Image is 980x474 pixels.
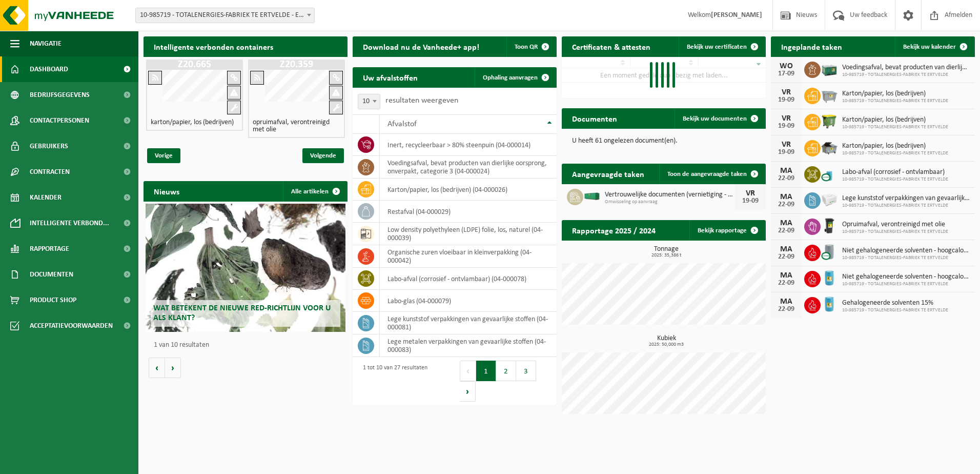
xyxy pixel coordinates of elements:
div: 22-09 [776,201,797,208]
button: Toon QR [506,36,556,57]
span: Lege kunststof verpakkingen van gevaarlijke stoffen [842,194,970,203]
td: organische zuren vloeibaar in kleinverpakking (04-000042) [380,245,557,268]
button: Next [460,381,476,402]
div: VR [776,141,797,149]
div: 19-09 [740,197,761,205]
div: 22-09 [776,306,797,313]
span: 10-985719 - TOTALENERGIES-FABRIEK TE ERTVELDE - ERTVELDE [135,8,315,23]
div: MA [776,298,797,306]
span: Bekijk uw documenten [683,115,747,122]
span: 10-985719 - TOTALENERGIES-FABRIEK TE ERTVELDE [842,124,948,130]
span: 10-985719 - TOTALENERGIES-FABRIEK TE ERTVELDE - ERTVELDE [136,8,314,23]
div: VR [776,88,797,96]
span: Niet gehalogeneerde solventen - hoogcalorisch in 200lt-vat [842,247,970,255]
span: Afvalstof [387,120,417,128]
img: PB-LB-0680-HPE-GN-01 [821,60,838,77]
h2: Aangevraagde taken [562,164,655,184]
span: 10-985719 - TOTALENERGIES-FABRIEK TE ERTVELDE [842,255,970,261]
img: LP-LD-00200-HPE-21 [821,269,838,287]
h3: Tonnage [567,246,766,258]
button: 3 [516,361,536,381]
td: voedingsafval, bevat producten van dierlijke oorsprong, onverpakt, categorie 3 (04-000024) [380,156,557,179]
img: LP-OT-00060-CU [821,165,838,182]
span: 10 [358,94,380,109]
span: Labo-afval (corrosief - ontvlambaar) [842,168,948,176]
td: labo-glas (04-000079) [380,290,557,312]
div: MA [776,167,797,175]
img: PB-LB-0680-HPE-GY-02 [821,191,838,208]
div: 17-09 [776,70,797,77]
span: Vertrouwelijke documenten (vernietiging - meeverbranden) [605,191,735,199]
span: Intelligente verbond... [30,210,109,236]
a: Bekijk uw documenten [675,108,765,129]
td: labo-afval (corrosief - ontvlambaar) (04-000078) [380,268,557,290]
span: Bedrijfsgegevens [30,82,90,108]
h2: Download nu de Vanheede+ app! [353,36,489,56]
img: WB-2500-GAL-GY-01 [821,86,838,104]
h2: Intelligente verbonden containers [144,36,348,56]
h1: Z20.359 [251,60,342,70]
span: Wat betekent de nieuwe RED-richtlijn voor u als klant? [153,304,331,322]
span: 2025: 50,000 m3 [567,342,766,347]
button: Vorige [149,358,165,378]
span: 10-985719 - TOTALENERGIES-FABRIEK TE ERTVELDE [842,281,970,287]
span: Toon de aangevraagde taken [667,171,747,177]
a: Ophaling aanvragen [475,67,556,88]
span: 10-985719 - TOTALENERGIES-FABRIEK TE ERTVELDE [842,150,948,156]
img: LP-LD-00200-HPE-21 [821,295,838,313]
span: Ophaling aanvragen [483,74,538,81]
div: 22-09 [776,175,797,182]
td: restafval (04-000029) [380,201,557,223]
div: 1 tot 10 van 27 resultaten [358,360,427,403]
span: Rapportage [30,236,69,262]
span: Gehalogeneerde solventen 15% [842,299,948,307]
button: 1 [476,361,496,381]
div: 22-09 [776,280,797,287]
label: resultaten weergeven [385,96,458,105]
h3: Kubiek [567,335,766,347]
a: Bekijk uw kalender [895,36,974,57]
div: 22-09 [776,253,797,261]
h2: Uw afvalstoffen [353,67,428,87]
strong: [PERSON_NAME] [711,11,762,19]
div: MA [776,219,797,227]
div: MA [776,193,797,201]
h2: Nieuws [144,181,190,201]
div: 19-09 [776,149,797,156]
span: Karton/papier, los (bedrijven) [842,90,948,98]
span: Karton/papier, los (bedrijven) [842,116,948,124]
span: Product Shop [30,287,76,313]
h2: Ingeplande taken [771,36,852,56]
h2: Rapportage 2025 / 2024 [562,220,666,240]
h4: opruimafval, verontreinigd met olie [253,119,340,133]
span: Bekijk uw certificaten [687,44,747,50]
span: Kalender [30,185,62,210]
h2: Certificaten & attesten [562,36,661,56]
span: Bekijk uw kalender [903,44,956,50]
span: Toon QR [515,44,538,50]
td: inert, recycleerbaar > 80% steenpuin (04-000014) [380,134,557,156]
span: 10-985719 - TOTALENERGIES-FABRIEK TE ERTVELDE [842,203,970,209]
span: Volgende [302,148,344,163]
button: Previous [460,361,476,381]
span: Contactpersonen [30,108,89,133]
a: Wat betekent de nieuwe RED-richtlijn voor u als klant? [146,204,345,332]
div: MA [776,245,797,253]
h1: Z20.665 [149,60,240,70]
td: karton/papier, los (bedrijven) (04-000026) [380,179,557,201]
button: Volgende [165,358,181,378]
span: Opruimafval, verontreinigd met olie [842,221,948,229]
span: Gebruikers [30,133,68,159]
span: 10-985719 - TOTALENERGIES-FABRIEK TE ERTVELDE [842,98,948,104]
div: VR [740,189,761,197]
a: Toon de aangevraagde taken [659,164,765,184]
td: low density polyethyleen (LDPE) folie, los, naturel (04-000039) [380,223,557,245]
span: Karton/papier, los (bedrijven) [842,142,948,150]
span: Omwisseling op aanvraag [605,199,735,205]
a: Alle artikelen [283,181,346,202]
span: 2025: 35,386 t [567,253,766,258]
img: WB-0240-HPE-BK-01 [821,217,838,234]
span: Contracten [30,159,70,185]
h4: karton/papier, los (bedrijven) [151,119,234,126]
div: WO [776,62,797,70]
